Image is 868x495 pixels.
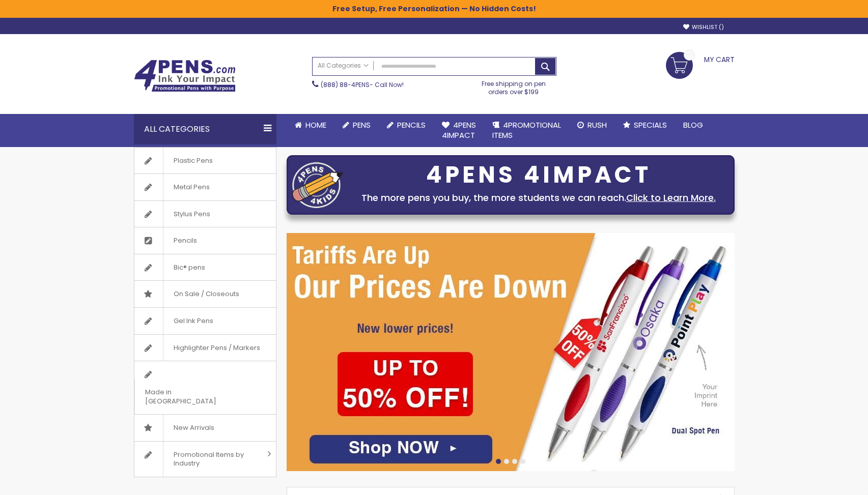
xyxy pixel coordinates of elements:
div: The more pens you buy, the more students we can reach. [348,191,729,205]
a: New Arrivals [134,415,276,441]
a: 4PROMOTIONALITEMS [484,114,569,147]
span: Made in [GEOGRAPHIC_DATA] [134,379,250,414]
span: Home [305,120,326,130]
a: 4Pens4impact [434,114,484,147]
span: Metal Pens [163,174,220,200]
a: Blog [675,114,711,136]
span: All Categories [318,62,369,70]
span: On Sale / Closeouts [163,281,249,307]
a: Highlighter Pens / Markers [134,335,276,361]
a: Bic® pens [134,254,276,281]
a: Made in [GEOGRAPHIC_DATA] [134,361,276,414]
a: Home [287,114,334,136]
a: Pens [334,114,379,136]
a: (888) 88-4PENS [321,80,370,89]
a: Wishlist [683,23,724,31]
a: Promotional Items by Industry [134,442,276,477]
a: Pencils [379,114,434,136]
a: Rush [569,114,615,136]
span: Specials [634,120,667,130]
img: four_pen_logo.png [292,162,343,208]
span: Highlighter Pens / Markers [163,335,270,361]
a: Pencils [134,227,276,254]
a: All Categories [313,57,374,74]
a: Plastic Pens [134,148,276,174]
a: Click to Learn More. [626,191,716,204]
a: Specials [615,114,675,136]
span: Blog [683,120,703,130]
div: All Categories [134,114,276,144]
span: 4PROMOTIONAL ITEMS [492,120,561,140]
span: Pens [353,120,371,130]
span: 4Pens 4impact [442,120,476,140]
span: Promotional Items by Industry [163,442,264,477]
div: 4PENS 4IMPACT [348,164,729,186]
span: Pencils [397,120,426,130]
span: Rush [587,120,607,130]
a: Stylus Pens [134,201,276,227]
span: Plastic Pens [163,148,223,174]
span: Gel Ink Pens [163,308,223,334]
span: Stylus Pens [163,201,220,227]
a: On Sale / Closeouts [134,281,276,307]
span: New Arrivals [163,415,225,441]
div: Free shipping on pen orders over $199 [471,76,556,96]
a: Gel Ink Pens [134,308,276,334]
span: - Call Now! [321,80,404,89]
a: Metal Pens [134,174,276,200]
span: Bic® pens [163,254,215,281]
span: Pencils [163,227,207,254]
img: /cheap-promotional-products.html [287,233,735,471]
img: 4Pens Custom Pens and Promotional Products [134,60,236,92]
